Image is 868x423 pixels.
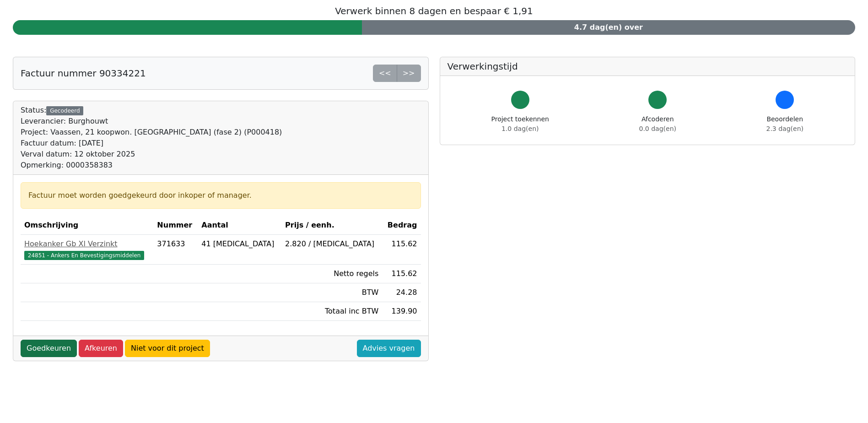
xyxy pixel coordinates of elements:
div: Beoordelen [766,114,803,134]
a: Hoekanker Gb Xl Verzinkt24851 - Ankers En Bevestigingsmiddelen [24,239,150,260]
td: 115.62 [382,235,421,265]
div: Project toekennen [491,114,549,134]
div: Factuur moet worden goedgekeurd door inkoper of manager. [28,190,413,201]
td: BTW [281,283,382,302]
th: Omschrijving [21,216,153,235]
span: 0.0 dag(en) [639,125,676,132]
td: Totaal inc BTW [281,302,382,321]
th: Bedrag [382,216,421,235]
td: 139.90 [382,302,421,321]
a: Advies vragen [357,340,421,357]
a: Niet voor dit project [125,340,210,357]
div: 41 [MEDICAL_DATA] [201,239,278,249]
h5: Verwerk binnen 8 dagen en bespaar € 1,91 [13,5,855,16]
td: 371633 [153,235,198,265]
div: Afcoderen [639,114,676,134]
td: 24.28 [382,283,421,302]
div: Gecodeerd [46,106,83,115]
div: Hoekanker Gb Xl Verzinkt [24,239,150,249]
span: 1.0 dag(en) [501,125,539,132]
span: 2.3 dag(en) [766,125,803,132]
h5: Verwerkingstijd [447,61,848,72]
div: Factuur datum: [DATE] [21,138,282,149]
div: Status: [21,105,282,171]
th: Prijs / eenh. [281,216,382,235]
th: Aantal [198,216,281,235]
th: Nummer [153,216,198,235]
div: 4.7 dag(en) over [362,20,855,35]
h5: Factuur nummer 90334221 [21,68,146,79]
div: 2.820 / [MEDICAL_DATA] [285,239,378,249]
div: Opmerking: 0000358383 [21,160,282,171]
a: Goedkeuren [21,340,77,357]
td: Netto regels [281,265,382,283]
div: Leverancier: Burghouwt [21,116,282,127]
a: Afkeuren [79,340,123,357]
td: 115.62 [382,265,421,283]
div: Project: Vaassen, 21 koopwon. [GEOGRAPHIC_DATA] (fase 2) (P000418) [21,127,282,138]
div: Verval datum: 12 oktober 2025 [21,149,282,160]
span: 24851 - Ankers En Bevestigingsmiddelen [24,251,144,260]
